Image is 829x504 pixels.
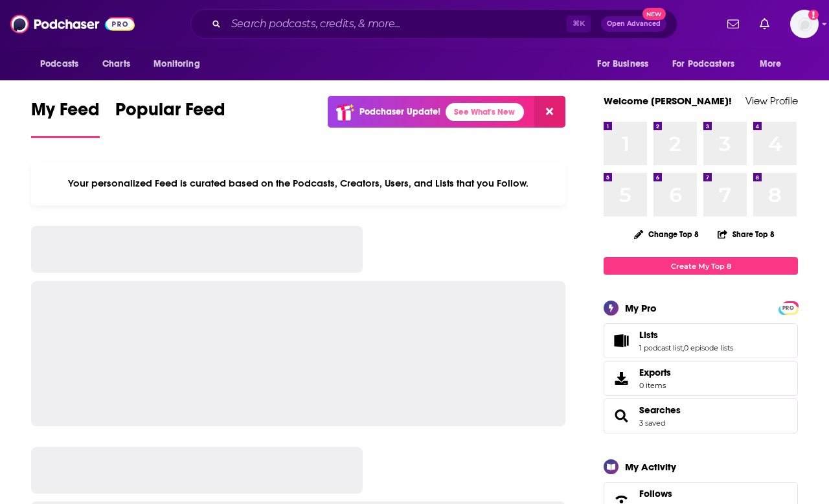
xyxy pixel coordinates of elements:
[604,95,732,107] a: Welcome [PERSON_NAME]!
[639,488,672,499] span: Follows
[639,488,758,499] a: Follows
[40,55,78,73] span: Podcasts
[604,257,798,275] a: Create My Top 8
[31,161,565,205] div: Your personalized Feed is curated based on the Podcasts, Creators, Users, and Lists that you Follow.
[115,98,225,128] span: Popular Feed
[31,98,100,138] a: My Feed
[31,98,100,128] span: My Feed
[608,407,634,425] a: Searches
[760,55,782,73] span: More
[94,52,138,76] a: Charts
[780,303,796,313] span: PRO
[102,55,130,73] span: Charts
[790,10,819,38] img: User Profile
[359,106,440,117] p: Podchaser Update!
[639,381,671,390] span: 0 items
[608,332,634,350] a: Lists
[604,398,798,433] span: Searches
[672,55,734,73] span: For Podcasters
[567,16,591,32] span: ⌘ K
[722,13,744,35] a: Show notifications dropdown
[745,95,798,107] a: View Profile
[115,98,225,138] a: Popular Feed
[639,329,733,341] a: Lists
[597,55,648,73] span: For Business
[608,369,634,387] span: Exports
[808,10,819,20] svg: Add a profile image
[639,329,658,341] span: Lists
[190,9,677,39] div: Search podcasts, credits, & more...
[601,16,666,32] button: Open AdvancedNew
[790,10,819,38] span: Logged in as desireeellecomm
[226,14,567,34] input: Search podcasts, credits, & more...
[684,343,733,352] a: 0 episode lists
[626,226,707,242] button: Change Top 8
[153,55,199,73] span: Monitoring
[639,343,683,352] a: 1 podcast list
[664,52,753,76] button: open menu
[717,222,775,247] button: Share Top 8
[625,461,676,473] div: My Activity
[639,418,665,428] a: 3 saved
[446,103,524,121] a: See What's New
[625,302,657,314] div: My Pro
[604,361,798,396] a: Exports
[751,52,798,76] button: open menu
[639,367,671,378] span: Exports
[31,52,95,76] button: open menu
[604,323,798,358] span: Lists
[144,52,216,76] button: open menu
[780,303,796,312] a: PRO
[10,12,135,36] img: Podchaser - Follow, Share and Rate Podcasts
[755,13,775,35] a: Show notifications dropdown
[607,21,661,27] span: Open Advanced
[588,52,664,76] button: open menu
[639,404,681,416] a: Searches
[790,10,819,38] button: Show profile menu
[683,343,684,352] span: ,
[642,8,666,20] span: New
